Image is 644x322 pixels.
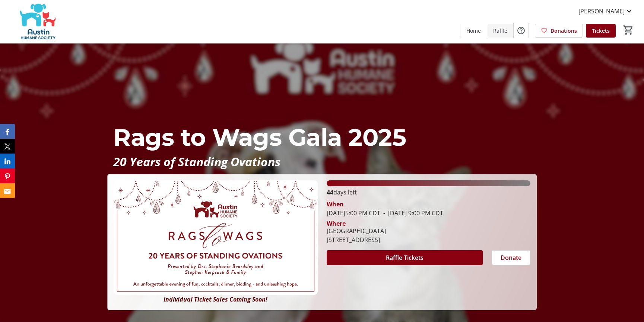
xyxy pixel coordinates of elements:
[380,209,388,217] span: -
[501,253,521,262] span: Donate
[327,180,530,186] div: 100% of fundraising goal reached
[535,24,583,38] a: Donations
[327,188,530,197] p: days left
[578,7,625,16] span: [PERSON_NAME]
[327,188,333,196] span: 44
[327,250,483,265] button: Raffle Tickets
[460,24,487,38] a: Home
[327,235,386,244] div: [STREET_ADDRESS]
[551,27,577,35] span: Donations
[4,3,71,40] img: Austin Humane Society's Logo
[622,23,635,37] button: Cart
[327,220,346,226] div: Where
[386,253,423,262] span: Raffle Tickets
[466,27,481,35] span: Home
[327,200,344,209] div: When
[327,226,386,235] div: [GEOGRAPHIC_DATA]
[592,27,610,35] span: Tickets
[114,180,317,295] img: Campaign CTA Media Photo
[572,5,640,17] button: [PERSON_NAME]
[493,27,507,35] span: Raffle
[487,24,513,38] a: Raffle
[164,295,267,303] em: Individual Ticket Sales Coming Soon!
[113,119,531,155] p: Rags to Wags Gala 2025
[113,154,280,170] em: 20 Years of Standing Ovations
[380,209,443,217] span: [DATE] 9:00 PM CDT
[492,250,530,265] button: Donate
[586,24,616,38] a: Tickets
[514,23,529,38] button: Help
[327,209,380,217] span: [DATE] 5:00 PM CDT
